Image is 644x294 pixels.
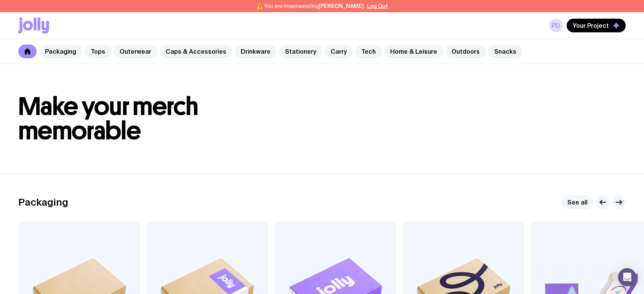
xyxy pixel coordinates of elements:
a: Outerwear [114,45,157,58]
a: Caps & Accessories [160,45,232,58]
button: Your Project [567,19,626,32]
span: ⚠️ You are impersonating [256,3,364,9]
h2: Packaging [18,197,68,208]
a: See all [561,195,594,209]
a: Stationery [279,45,322,58]
a: Drinkware [235,45,277,58]
a: Home & Leisure [384,45,443,58]
span: [PERSON_NAME] [319,3,364,9]
a: Outdoors [445,45,486,58]
a: Packaging [39,45,82,58]
span: Make your merch memorable [18,91,199,146]
a: Snacks [488,45,522,58]
span: Your Project [573,22,609,29]
a: PD [549,19,563,32]
a: Carry [325,45,353,58]
a: Tops [85,45,111,58]
a: Tech [355,45,382,58]
button: Log Out [367,3,388,9]
div: Open Intercom Messenger [618,268,636,286]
